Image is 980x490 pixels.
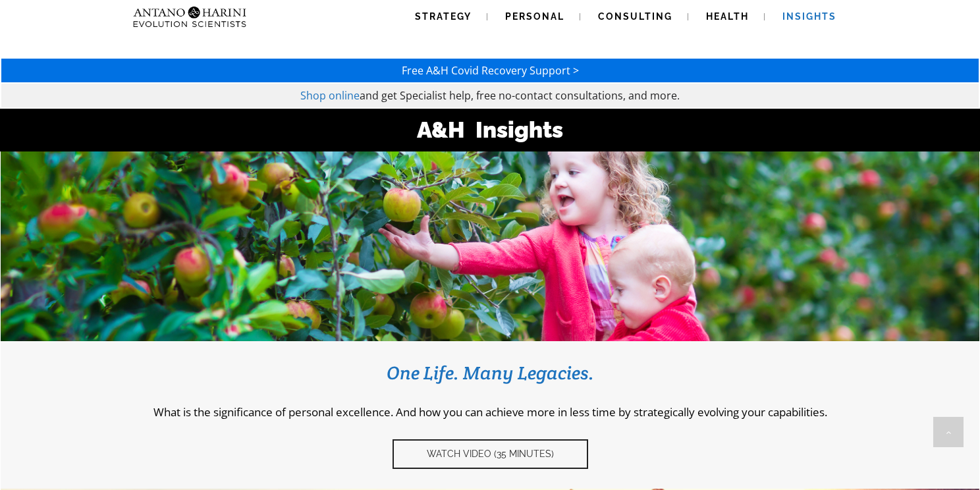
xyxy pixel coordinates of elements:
span: Watch video (35 Minutes) [427,449,554,460]
span: Consulting [598,11,672,22]
a: Watch video (35 Minutes) [393,439,588,469]
h3: One Life. Many Legacies. [20,361,960,385]
a: Free A&H Covid Recovery Support > [402,63,579,78]
a: Shop online [300,88,360,103]
span: Personal [505,11,564,22]
p: What is the significance of personal excellence. And how you can achieve more in less time by str... [20,404,960,420]
span: and get Specialist help, free no-contact consultations, and more. [360,88,680,103]
span: Health [706,11,749,22]
span: Strategy [415,11,472,22]
strong: A&H Insights [417,117,563,143]
span: Insights [782,11,836,22]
